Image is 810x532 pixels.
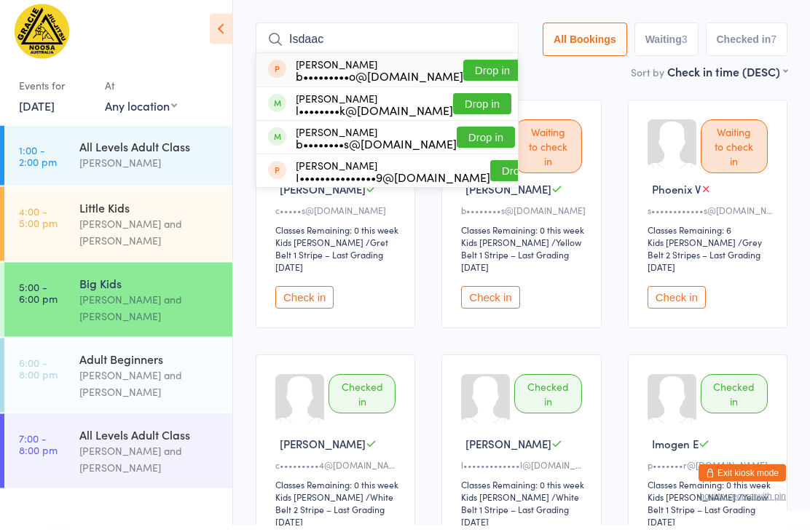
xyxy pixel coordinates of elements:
div: [PERSON_NAME] [296,65,463,89]
button: All Bookings [543,30,627,63]
div: [PERSON_NAME] and [PERSON_NAME] [79,373,220,407]
time: 5:00 - 6:00 pm [19,287,58,311]
div: Classes Remaining: 0 this week [461,231,586,243]
div: Little Kids [79,206,220,222]
time: 1:00 - 2:00 pm [19,151,57,174]
button: Checked in7 [706,30,788,63]
a: [DATE] [19,104,55,120]
div: Adult Beginners [79,357,220,373]
div: Events for [19,80,90,104]
div: Kids [PERSON_NAME] [461,498,549,510]
div: l••••••••k@[DOMAIN_NAME] [296,111,453,123]
div: [PERSON_NAME] and [PERSON_NAME] [79,449,220,483]
a: 1:00 -2:00 pmAll Levels Adult Class[PERSON_NAME] [4,132,232,192]
input: Search [256,30,519,63]
span: / Grey Belt 2 Stripes – Last Grading [DATE] [648,243,762,280]
div: 7 [771,41,776,52]
div: Waiting to check in [701,127,768,180]
div: Any location [105,104,177,120]
div: b•••••••••o@[DOMAIN_NAME] [296,77,463,89]
div: Classes Remaining: 0 this week [648,485,772,498]
div: Kids [PERSON_NAME] [461,243,549,255]
div: I•••••••••••••••9@[DOMAIN_NAME] [296,178,490,190]
div: Big Kids [79,282,220,298]
span: / Gret Belt 1 Stripe – Last Grading [DATE] [275,243,388,280]
div: p•••••••r@[DOMAIN_NAME] [648,466,772,478]
span: [PERSON_NAME] [280,188,366,204]
span: [PERSON_NAME] [280,443,366,458]
div: All Levels Adult Class [79,145,220,161]
button: Exit kiosk mode [699,471,786,488]
a: 4:00 -5:00 pmLittle Kids[PERSON_NAME] and [PERSON_NAME] [4,194,232,268]
div: Kids [PERSON_NAME] [275,243,363,255]
span: Phoenix V [652,188,701,204]
time: 7:00 - 8:00 pm [19,439,58,462]
button: Drop in [457,134,515,155]
div: Classes Remaining: 0 this week [461,485,586,498]
div: [PERSON_NAME] [79,161,220,178]
div: 3 [682,41,688,52]
a: 6:00 -8:00 pmAdult Beginners[PERSON_NAME] and [PERSON_NAME] [4,345,232,419]
div: b••••••••s@[DOMAIN_NAME] [461,211,586,223]
div: Kids [PERSON_NAME] [648,498,736,510]
div: b••••••••s@[DOMAIN_NAME] [296,145,457,156]
time: 4:00 - 5:00 pm [19,212,58,235]
div: c•••••••••4@[DOMAIN_NAME] [275,466,400,478]
div: l•••••••••••••l@[DOMAIN_NAME] [461,466,586,478]
button: how to secure with pin [699,498,786,508]
div: Waiting to check in [514,127,581,180]
span: / Yellow Belt 1 Stripe – Last Grading [DATE] [461,243,581,280]
div: [PERSON_NAME] [296,100,453,123]
button: Drop in [463,67,522,88]
div: All Levels Adult Class [79,433,220,449]
button: Drop in [490,167,548,188]
div: Checked in [514,381,581,421]
div: Checked in [701,381,768,421]
img: Gracie Humaita Noosa [15,11,69,65]
button: Drop in [453,100,511,122]
div: At [105,80,177,104]
div: [PERSON_NAME] and [PERSON_NAME] [79,222,220,255]
div: [PERSON_NAME] and [PERSON_NAME] [79,298,220,331]
div: [PERSON_NAME] [296,167,490,190]
div: c•••••s@[DOMAIN_NAME] [275,211,400,223]
button: Check in [461,293,519,316]
span: [PERSON_NAME] [465,443,551,458]
div: Classes Remaining: 0 this week [275,485,400,498]
div: [PERSON_NAME] [296,133,457,156]
div: Kids [PERSON_NAME] [648,243,736,255]
span: Imogen E [652,443,699,458]
div: Checked in [329,381,396,421]
div: Classes Remaining: 0 this week [275,231,400,243]
time: 6:00 - 8:00 pm [19,363,58,386]
button: Check in [275,293,334,316]
div: s••••••••••••s@[DOMAIN_NAME] [648,211,772,223]
div: Check in time (DESC) [667,71,787,87]
span: [PERSON_NAME] [465,188,551,204]
div: Classes Remaining: 6 [648,231,772,243]
button: Check in [648,293,706,316]
a: 5:00 -6:00 pmBig Kids[PERSON_NAME] and [PERSON_NAME] [4,269,232,344]
label: Sort by [631,72,664,87]
button: Waiting3 [634,30,699,63]
div: Kids [PERSON_NAME] [275,498,363,510]
a: 7:00 -8:00 pmAll Levels Adult Class[PERSON_NAME] and [PERSON_NAME] [4,421,232,495]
